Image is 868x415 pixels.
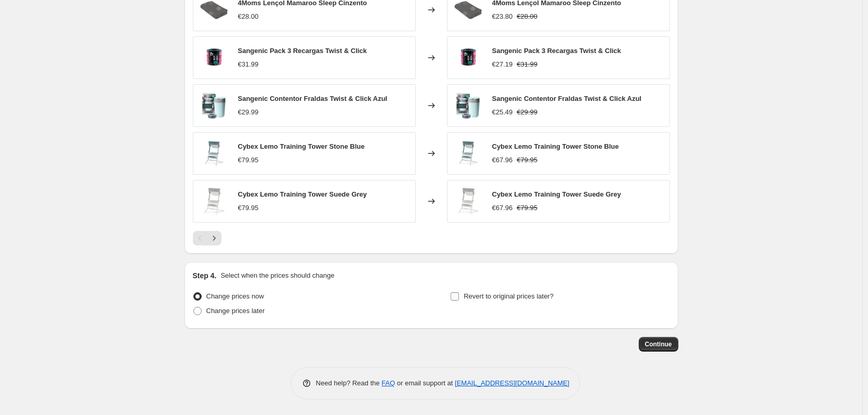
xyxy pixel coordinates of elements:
span: or email support at [395,379,455,387]
strike: €31.99 [517,59,537,70]
a: FAQ [382,379,395,387]
p: Select when the prices should change [220,270,334,281]
img: 4b3151e261cd31e4868c1baa59df4b84_80x.jpg [453,42,484,73]
span: Change prices later [206,307,265,315]
div: €79.95 [238,203,259,213]
div: €79.95 [238,155,259,165]
span: Sangenic Pack 3 Recargas Twist & Click [492,47,621,55]
div: €27.19 [492,59,513,70]
img: dc8e30ff245cb5f2ad48f2595b6ec0d0_80x.jpg [453,90,484,121]
div: €67.96 [492,203,513,213]
div: €28.00 [238,11,259,22]
strike: €29.99 [517,107,537,118]
nav: Pagination [193,231,221,245]
span: Cybex Lemo Training Tower Suede Grey [492,190,621,198]
img: a9ecd14f5594b476ee2ff8695470d475_80x.jpg [453,138,484,169]
strike: €28.00 [517,11,537,22]
span: Cybex Lemo Training Tower Suede Grey [238,190,367,198]
span: Cybex Lemo Training Tower Stone Blue [238,142,365,150]
a: [EMAIL_ADDRESS][DOMAIN_NAME] [455,379,569,387]
div: €25.49 [492,107,513,118]
strike: €79.95 [517,203,537,213]
div: €31.99 [238,59,259,70]
span: Need help? Read the [316,379,382,387]
button: Continue [639,337,678,352]
div: €67.96 [492,155,513,165]
span: Sangenic Contentor Fraldas Twist & Click Azul [492,95,642,102]
img: 5c62014fff2e4fd006c106f05aeec3bf_80x.jpg [453,186,484,217]
span: Revert to original prices later? [464,292,554,300]
strike: €79.95 [517,155,537,165]
img: dc8e30ff245cb5f2ad48f2595b6ec0d0_80x.jpg [199,90,230,121]
span: Change prices now [206,292,264,300]
span: Sangenic Contentor Fraldas Twist & Click Azul [238,95,388,102]
img: 4b3151e261cd31e4868c1baa59df4b84_80x.jpg [199,42,230,73]
button: Next [207,231,221,245]
div: €23.80 [492,11,513,22]
h2: Step 4. [193,270,217,281]
span: Continue [645,340,672,348]
img: a9ecd14f5594b476ee2ff8695470d475_80x.jpg [199,138,230,169]
span: Cybex Lemo Training Tower Stone Blue [492,142,619,150]
img: 5c62014fff2e4fd006c106f05aeec3bf_80x.jpg [199,186,230,217]
div: €29.99 [238,107,259,118]
span: Sangenic Pack 3 Recargas Twist & Click [238,47,367,55]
